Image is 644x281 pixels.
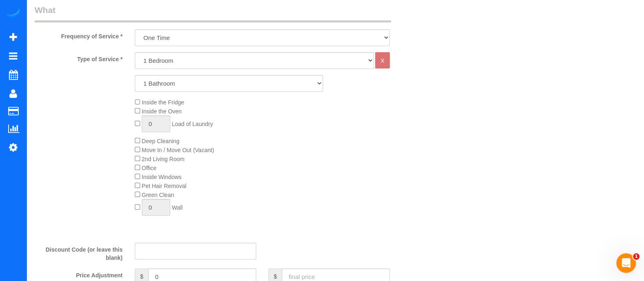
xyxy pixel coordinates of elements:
[142,156,185,162] span: 2nd Living Room
[142,147,214,153] span: Move In / Move Out (Vacant)
[172,121,213,127] span: Load of Laundry
[142,192,174,198] span: Green Clean
[35,4,391,22] legend: What
[172,204,183,211] span: Wall
[29,29,129,40] label: Frequency of Service *
[142,138,180,144] span: Deep Cleaning
[142,183,187,189] span: Pet Hair Removal
[29,268,129,279] label: Price Adjustment
[616,253,636,273] iframe: Intercom live chat
[633,253,640,260] span: 1
[142,99,184,106] span: Inside the Fridge
[142,174,182,180] span: Inside Windows
[5,8,21,20] img: Automaid Logo
[142,108,182,115] span: Inside the Oven
[29,52,129,63] label: Type of Service *
[29,243,129,262] label: Discount Code (or leave this blank)
[142,165,156,171] span: Office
